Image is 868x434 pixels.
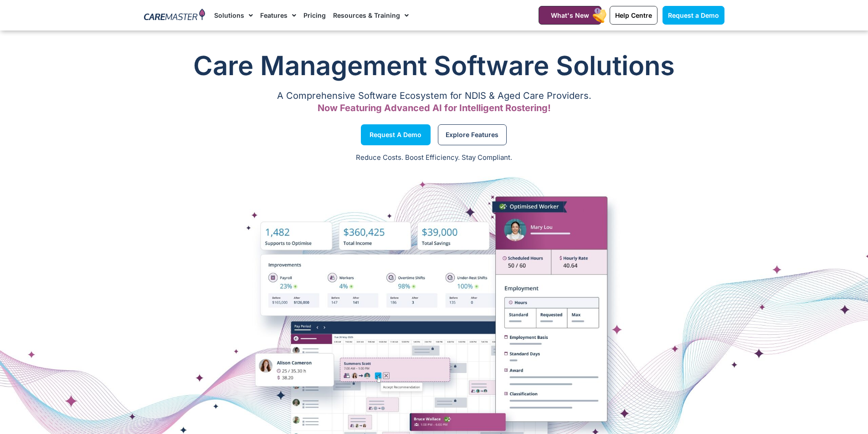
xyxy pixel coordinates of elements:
a: Explore Features [438,124,507,145]
p: A Comprehensive Software Ecosystem for NDIS & Aged Care Providers. [144,93,724,99]
span: Help Centre [615,11,652,19]
span: Request a Demo [370,133,421,137]
p: Reduce Costs. Boost Efficiency. Stay Compliant. [5,153,863,163]
span: Request a Demo [668,11,719,19]
span: Now Featuring Advanced AI for Intelligent Rostering! [318,102,551,113]
a: Request a Demo [361,124,431,145]
img: CareMaster Logo [144,9,205,22]
a: What's New [539,6,601,25]
span: What's New [551,11,589,19]
span: Explore Features [446,133,498,137]
h1: Care Management Software Solutions [144,47,724,84]
a: Request a Demo [663,6,724,25]
a: Help Centre [610,6,657,25]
